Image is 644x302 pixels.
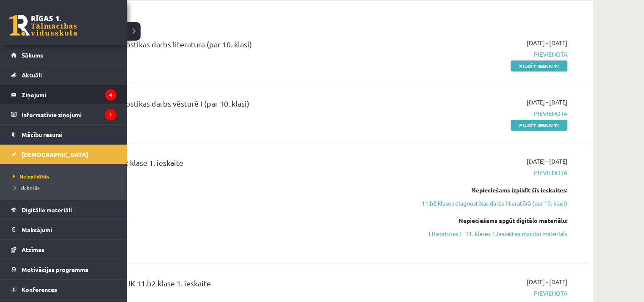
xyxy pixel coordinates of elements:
[9,15,77,36] a: Rīgas 1. Tālmācības vidusskola
[11,280,116,299] a: Konferences
[22,206,72,214] span: Digitālie materiāli
[527,277,567,286] span: [DATE] - [DATE]
[105,89,116,101] i: 4
[64,98,395,113] div: 11.b2 klases diagnostikas darbs vēsturē I (par 10. klasi)
[64,38,395,54] div: 11.b2 klases diagnostikas darbs literatūrā (par 10. klasi)
[22,220,116,239] legend: Maksājumi
[22,85,116,104] legend: Ziņojumi
[11,184,39,191] span: Izlabotās
[64,277,395,293] div: Sociālās zinātnes I JK 11.b2 klase 1. ieskaite
[527,157,567,166] span: [DATE] - [DATE]
[22,71,42,79] span: Aktuāli
[11,45,116,65] a: Sākums
[11,145,116,164] a: [DEMOGRAPHIC_DATA]
[11,220,116,239] a: Maksājumi
[408,229,567,238] a: Literatūras I - 11. klases 1.ieskaites mācību materiāls
[22,51,43,59] span: Sākums
[527,38,567,47] span: [DATE] - [DATE]
[11,240,116,259] a: Atzīmes
[408,289,567,298] span: Pievienota
[408,199,567,208] a: 11.b2 klases diagnostikas darbs literatūrā (par 10. klasi)
[11,173,119,180] a: Neizpildītās
[511,60,567,71] a: Pildīt ieskaiti
[511,120,567,131] a: Pildīt ieskaiti
[11,173,50,180] span: Neizpildītās
[408,168,567,177] span: Pievienota
[408,50,567,59] span: Pievienota
[11,200,116,220] a: Digitālie materiāli
[22,131,63,138] span: Mācību resursi
[22,105,116,124] legend: Informatīvie ziņojumi
[22,266,88,273] span: Motivācijas programma
[11,105,116,124] a: Informatīvie ziņojumi1
[11,260,116,279] a: Motivācijas programma
[408,109,567,118] span: Pievienota
[22,246,44,253] span: Atzīmes
[11,125,116,144] a: Mācību resursi
[105,109,116,121] i: 1
[64,157,395,173] div: Literatūra JK 11.b2 klase 1. ieskaite
[22,286,57,293] span: Konferences
[408,216,567,225] div: Nepieciešams apgūt digitālo materiālu:
[11,184,119,191] a: Izlabotās
[22,151,88,158] span: [DEMOGRAPHIC_DATA]
[527,98,567,107] span: [DATE] - [DATE]
[408,186,567,195] div: Nepieciešams izpildīt šīs ieskaites:
[11,85,116,104] a: Ziņojumi4
[11,65,116,85] a: Aktuāli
